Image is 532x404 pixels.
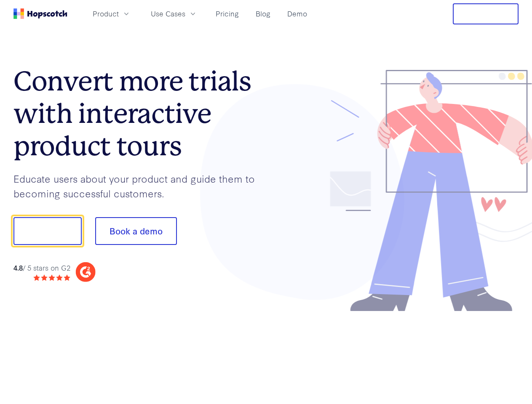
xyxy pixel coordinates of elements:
[151,8,185,19] span: Use Cases
[13,8,67,19] a: Home
[146,7,202,21] button: Use Cases
[252,7,274,21] a: Blog
[453,3,519,24] button: Free Trial
[212,7,242,21] a: Pricing
[13,217,82,245] button: Show me!
[13,263,70,273] div: / 5 stars on G2
[13,171,266,200] p: Educate users about your product and guide them to becoming successful customers.
[88,7,136,21] button: Product
[284,7,310,21] a: Demo
[95,217,177,245] button: Book a demo
[13,65,266,162] h1: Convert more trials with interactive product tours
[93,8,119,19] span: Product
[13,263,23,272] strong: 4.8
